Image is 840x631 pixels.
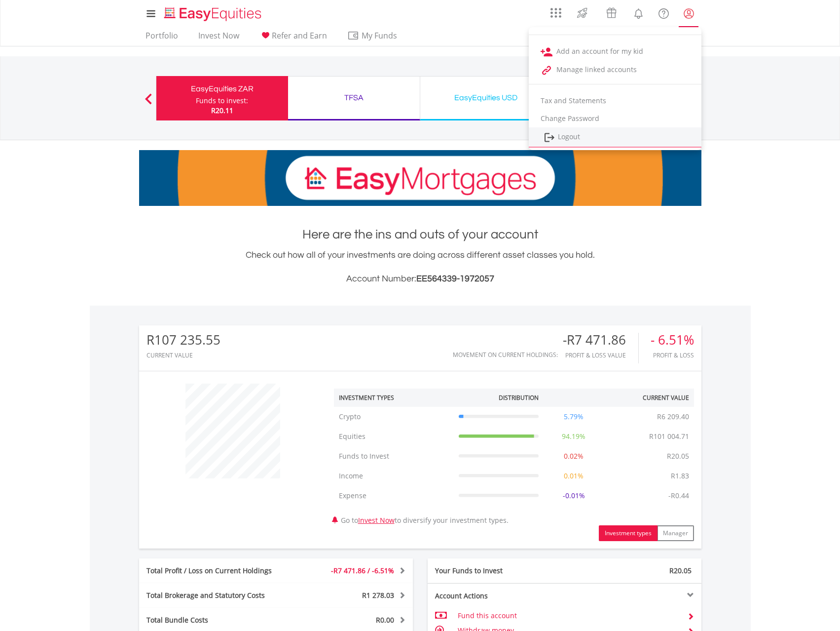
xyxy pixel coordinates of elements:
[544,2,568,18] a: AppsGrid
[529,92,701,110] a: Tax and Statements
[331,566,394,575] span: -R7 471.86 / -6.51%
[652,407,694,427] td: R6 209.40
[663,486,694,506] td: -R0.44
[669,566,692,575] span: R20.05
[334,466,454,486] td: Income
[603,5,620,21] img: vouchers-v2.svg
[666,466,694,486] td: R1.83
[662,446,694,466] td: R20.05
[657,525,694,541] button: Manager
[146,333,220,347] div: R107 235.55
[334,427,454,446] td: Equities
[453,352,558,358] div: Movement on Current Holdings:
[334,486,454,506] td: Expense
[428,566,565,576] div: Your Funds to Invest
[146,352,220,358] div: CURRENT VALUE
[599,525,657,541] button: Investment types
[256,31,331,46] a: Refer and Earn
[358,515,395,525] a: Invest Now
[426,91,546,105] div: EasyEquities USD
[272,30,327,41] span: Refer and Earn
[162,6,265,22] img: EasyEquities_Logo.png
[597,2,626,21] a: Vouchers
[139,566,299,576] div: Total Profit / Loss on Current Holdings
[529,127,701,148] a: Logout
[416,274,494,283] span: EE564339-1972057
[574,5,590,21] img: thrive-v2.svg
[428,591,565,601] div: Account Actions
[676,2,701,24] a: My Profile
[334,407,454,427] td: Crypto
[211,106,233,115] span: R20.11
[529,61,701,79] a: Manage linked accounts
[550,7,561,18] img: grid-menu-icon.svg
[376,615,394,625] span: R0.00
[162,82,282,96] div: EasyEquities ZAR
[139,591,299,600] div: Total Brokerage and Statutory Costs
[651,352,694,358] div: Profit & Loss
[334,389,454,407] th: Investment Types
[334,446,454,466] td: Funds to Invest
[563,352,638,358] div: Profit & Loss Value
[544,466,604,486] td: 0.01%
[651,333,694,347] div: - 6.51%
[544,407,604,427] td: 5.79%
[529,110,701,127] a: Change Password
[604,389,694,407] th: Current Value
[294,91,414,105] div: TFSA
[644,427,694,446] td: R101 004.71
[327,379,701,541] div: Go to to diversify your investment types.
[139,248,701,286] div: Check out how all of your investments are doing across different asset classes you hold.
[160,2,265,22] a: Home page
[139,226,701,243] h1: Here are the ins and outs of your account
[362,591,394,600] span: R1 278.03
[139,150,701,206] img: EasyMortage Promotion Banner
[194,31,243,46] a: Invest Now
[142,31,182,46] a: Portfolio
[626,2,651,22] a: Notifications
[544,486,604,506] td: -0.01%
[529,42,701,61] a: Add an account for my kid
[499,394,539,402] div: Distribution
[544,427,604,446] td: 94.19%
[196,96,248,106] div: Funds to invest:
[139,615,299,625] div: Total Bundle Costs
[563,333,638,347] div: -R7 471.86
[347,29,412,42] span: My Funds
[458,608,679,623] td: Fund this account
[544,446,604,466] td: 0.02%
[651,2,676,22] a: FAQ's and Support
[139,272,701,286] h3: Account Number:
